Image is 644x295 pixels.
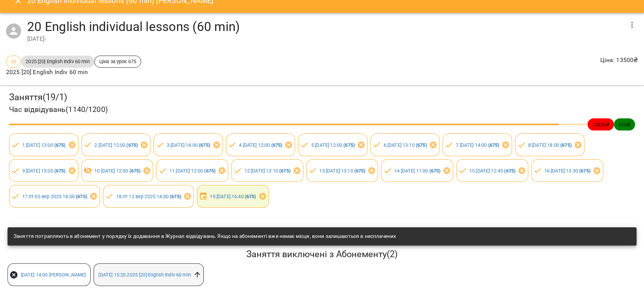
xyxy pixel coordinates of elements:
a: 1.[DATE] 13:00 (675) [22,142,66,148]
div: 13.[DATE] 13:10 (675) [306,159,378,182]
a: 12.[DATE] 13:10 (675) [244,168,290,174]
b: ( 675 ) [429,168,440,174]
a: 18.пт 12 вер 2025 14:00 (675) [116,194,181,199]
div: 8.[DATE] 18:00 (675) [515,134,584,156]
div: 10.[DATE] 12:00 (675) [81,159,154,182]
a: [DATE] 15:20 2025 [20] English Indiv 60 min [98,272,191,278]
b: ( 675 ) [54,142,66,148]
b: ( 675 ) [579,168,590,174]
p: Ціна : 13500 ₴ [600,56,638,65]
b: ( 675 ) [245,194,256,199]
h4: Час відвідувань ( 1140 / 1200 ) [9,104,635,115]
b: ( 675 ) [126,142,138,148]
b: ( 675 ) [279,168,290,174]
b: ( 675 ) [199,142,210,148]
a: 7.[DATE] 14:00 (675) [456,142,499,148]
a: 9.[DATE] 15:00 (675) [22,168,66,174]
a: 2.[DATE] 12:00 (675) [94,142,138,148]
div: 5.[DATE] 12:00 (675) [298,134,367,156]
b: ( 675 ) [271,142,283,148]
div: 17.пт 05 вер 2025 18:00 (675) [9,185,100,208]
span: 12825 ₴ [587,121,614,128]
div: 1.[DATE] 13:00 (675) [9,134,78,156]
h5: Заняття виключені з Абонементу ( 2 ) [8,248,636,260]
a: [DATE] 14:00 [PERSON_NAME] [21,272,86,278]
a: 3.[DATE] 14:00 (675) [167,142,210,148]
div: 3.[DATE] 14:00 (675) [154,134,223,156]
a: 16.[DATE] 13:30 (675) [544,168,590,174]
span: 675 ₴ [614,121,635,128]
div: [DATE] 15:20 2025 [20] English Indiv 60 min [94,263,203,286]
b: ( 675 ) [54,168,66,174]
div: 14.[DATE] 11:00 (675) [381,159,453,182]
a: 8.[DATE] 18:00 (675) [528,142,572,148]
a: 14.[DATE] 11:00 (675) [394,168,440,174]
div: 12.[DATE] 13:10 (675) [231,159,303,182]
b: ( 675 ) [488,142,499,148]
span: Ціна за урок 675 [95,58,141,65]
div: 7.[DATE] 14:00 (675) [443,134,512,156]
a: 15.[DATE] 12:45 (675) [469,168,515,174]
b: ( 675 ) [129,168,141,174]
div: 15.[DATE] 12:45 (675) [456,159,528,182]
a: 13.[DATE] 13:10 (675) [319,168,365,174]
a: 5.[DATE] 12:00 (675) [311,142,355,148]
b: ( 675 ) [170,194,181,199]
div: 6.[DATE] 13:10 (675) [370,134,440,156]
a: 19.[DATE] 16:40 (675) [210,194,256,199]
span: 20 [6,58,21,65]
b: ( 675 ) [354,168,366,174]
p: 2025 [20] English Indiv 60 min [6,68,141,77]
a: 11.[DATE] 12:00 (675) [169,168,215,174]
div: 16.[DATE] 13:30 (675) [531,159,603,182]
div: 18.пт 12 вер 2025 14:00 (675) [103,185,194,208]
b: ( 675 ) [504,168,515,174]
span: 2025 [20] English Indiv 60 min [21,58,94,65]
b: ( 675 ) [560,142,572,148]
div: [DATE] - [27,34,623,43]
div: 2.[DATE] 12:00 (675) [81,134,151,156]
b: ( 675 ) [416,142,427,148]
b: ( 675 ) [204,168,215,174]
a: 4.[DATE] 12:00 (675) [239,142,282,148]
a: 6.[DATE] 13:10 (675) [383,142,427,148]
div: Заняття потрапляють в абонемент у порядку їх додавання в Журнал відвідувань. Якщо на абонементі в... [14,230,396,243]
b: ( 675 ) [76,194,87,199]
h3: Заняття ( 19 / 1 ) [9,92,635,103]
h4: 20 English individual lessons (60 min) [27,19,623,34]
div: 9.[DATE] 15:00 (675) [9,159,78,182]
b: ( 675 ) [343,142,355,148]
div: 11.[DATE] 12:00 (675) [156,159,228,182]
a: 17.пт 05 вер 2025 18:00 (675) [22,194,87,199]
a: 10.[DATE] 12:00 (675) [94,168,140,174]
div: 4.[DATE] 12:00 (675) [226,134,295,156]
div: 19.[DATE] 16:40 (675) [197,185,269,208]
